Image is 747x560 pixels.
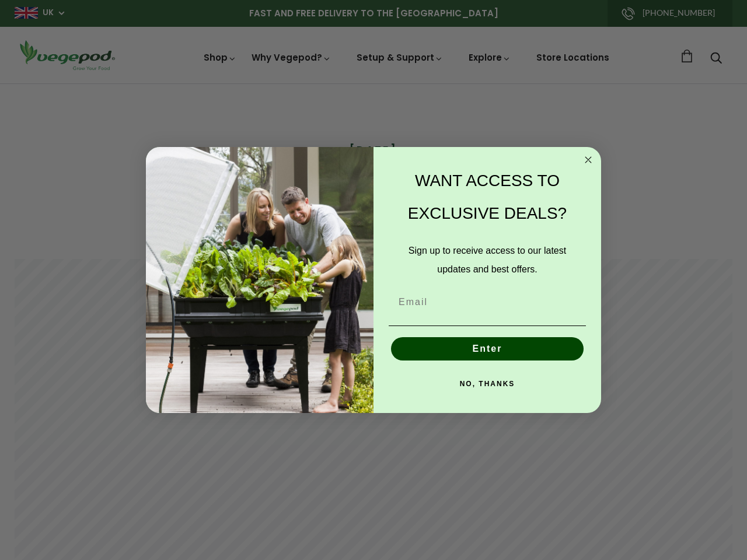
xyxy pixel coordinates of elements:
button: Enter [391,337,584,360]
input: Email [389,290,586,314]
span: Sign up to receive access to our latest updates and best offers. [409,246,566,274]
button: NO, THANKS [389,372,586,395]
img: e9d03583-1bb1-490f-ad29-36751b3212ff.jpeg [146,147,373,414]
span: WANT ACCESS TO EXCLUSIVE DEALS? [408,171,567,222]
button: Close dialog [581,153,595,167]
